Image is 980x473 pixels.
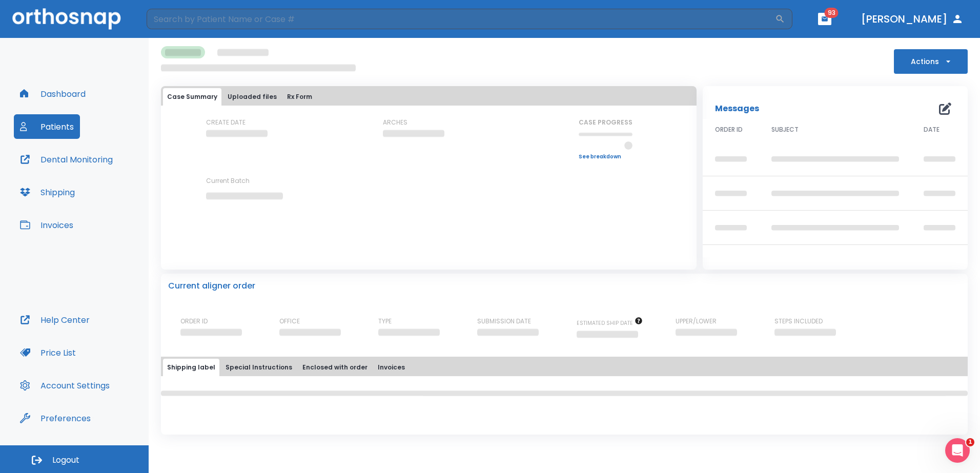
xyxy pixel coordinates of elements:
[715,125,743,134] span: ORDER ID
[774,317,823,326] p: STEPS INCLUDED
[383,118,407,127] p: ARCHES
[771,125,799,134] span: SUBJECT
[579,118,632,127] p: CASE PROGRESS
[206,118,246,127] p: CREATE DATE
[52,455,79,466] span: Logout
[168,280,255,292] p: Current aligner order
[14,213,79,237] button: Invoices
[163,359,966,376] div: tabs
[966,438,974,446] span: 1
[14,373,116,398] button: Account Settings
[180,317,208,326] p: ORDER ID
[206,176,298,186] p: Current Batch
[14,340,82,365] button: Price List
[14,114,80,139] button: Patients
[715,102,759,115] p: Messages
[12,8,121,29] img: Orthosnap
[14,180,81,204] button: Shipping
[825,8,839,18] span: 93
[223,88,281,106] button: Uploaded files
[163,88,695,106] div: tabs
[14,406,97,430] button: Preferences
[279,317,300,326] p: OFFICE
[163,88,221,106] button: Case Summary
[676,317,717,326] p: UPPER/LOWER
[14,147,119,172] button: Dental Monitoring
[283,88,316,106] button: Rx Form
[147,9,775,29] input: Search by Patient Name or Case #
[14,307,96,332] button: Help Center
[894,49,968,74] button: Actions
[378,317,392,326] p: TYPE
[857,10,968,28] button: [PERSON_NAME]
[14,81,92,106] button: Dashboard
[579,154,632,160] a: See breakdown
[477,317,531,326] p: SUBMISSION DATE
[924,125,940,134] span: DATE
[577,319,643,327] span: The date will be available after approving treatment plan
[374,359,409,376] button: Invoices
[163,359,219,376] button: Shipping label
[945,438,970,463] iframe: Intercom live chat
[89,414,98,423] div: Tooltip anchor
[298,359,372,376] button: Enclosed with order
[221,359,296,376] button: Special Instructions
